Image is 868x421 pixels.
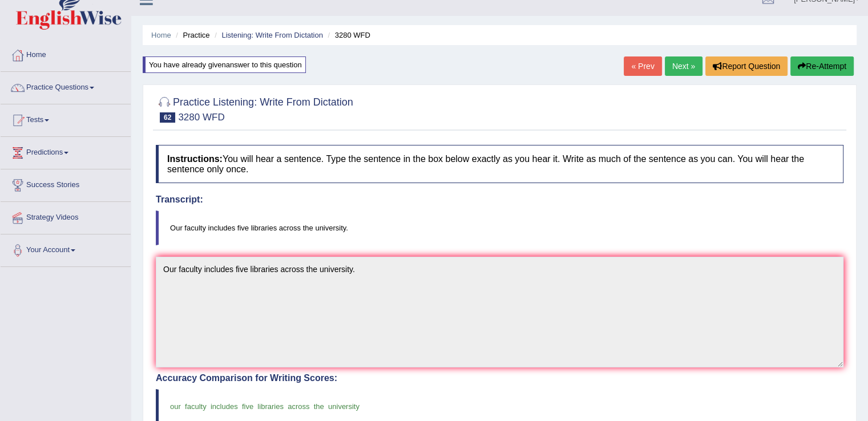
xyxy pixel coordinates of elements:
span: university [328,402,360,411]
h4: Accuracy Comparison for Writing Scores: [156,373,843,383]
a: Your Account [1,234,131,263]
a: Next » [665,56,703,76]
a: Success Stories [1,169,131,198]
button: Re-Attempt [790,56,854,76]
h4: You will hear a sentence. Type the sentence in the box below exactly as you hear it. Write as muc... [156,145,843,183]
button: Report Question [705,56,788,76]
h4: Transcript: [156,195,843,205]
div: You have already given answer to this question [143,56,306,73]
span: 62 [160,112,175,123]
a: Strategy Videos [1,202,131,230]
span: our [170,402,181,411]
b: Instructions: [167,154,223,164]
a: Listening: Write From Dictation [221,31,323,39]
span: includes [211,402,238,411]
a: Home [151,31,171,39]
small: 3280 WFD [178,112,224,123]
span: the [314,402,324,411]
a: Practice Questions [1,72,131,100]
li: Practice [173,30,209,41]
span: faculty [185,402,207,411]
a: Home [1,39,131,68]
a: « Prev [624,56,661,76]
a: Tests [1,104,131,133]
a: Predictions [1,137,131,165]
span: five [242,402,253,411]
li: 3280 WFD [325,30,370,41]
blockquote: Our faculty includes five libraries across the university. [156,211,843,245]
h2: Practice Listening: Write From Dictation [156,94,353,123]
span: across [288,402,309,411]
span: libraries [257,402,284,411]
